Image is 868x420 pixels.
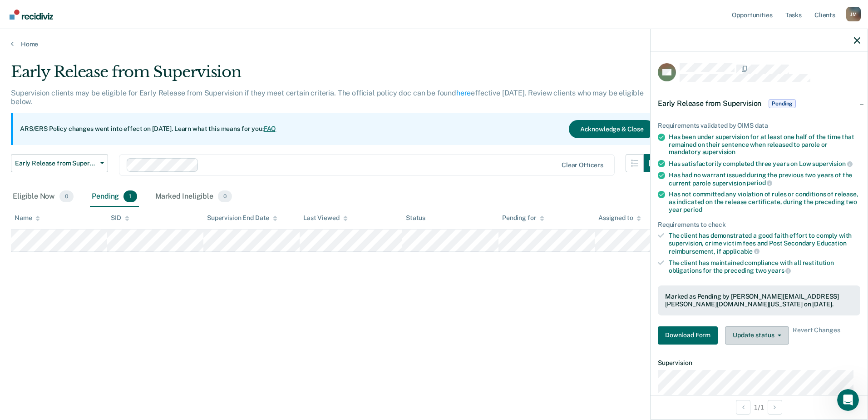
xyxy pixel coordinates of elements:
button: Next Opportunity [768,400,782,415]
div: Pending for [502,214,544,222]
div: 1 / 1 [651,395,868,419]
div: Marked Ineligible [153,187,234,207]
span: 1 [123,190,137,202]
a: Home [11,40,857,48]
div: Last Viewed [303,214,347,222]
div: Has had no warrant issued during the previous two years of the current parole supervision [669,171,860,187]
p: ARS/ERS Policy changes went into effect on [DATE]. Learn what this means for you: [20,125,276,134]
div: The client has demonstrated a good faith effort to comply with supervision, crime victim fees and... [669,232,860,255]
span: period [683,206,702,213]
span: Pending [769,99,796,108]
span: years [768,267,791,274]
div: Eligible Now [11,187,75,207]
button: Download Form [658,326,718,345]
p: Supervision clients may be eligible for Early Release from Supervision if they meet certain crite... [11,89,644,106]
button: Update status [725,326,789,345]
span: Early Release from Supervision [15,160,97,167]
div: Assigned to [598,214,641,222]
div: SID [111,214,129,222]
div: Marked as Pending by [PERSON_NAME][EMAIL_ADDRESS][PERSON_NAME][DOMAIN_NAME][US_STATE] on [DATE]. [665,293,853,308]
span: period [747,179,772,186]
span: supervision [812,160,852,167]
div: Has been under supervision for at least one half of the time that remained on their sentence when... [669,133,860,156]
span: Early Release from Supervision [658,99,761,108]
span: applicable [723,248,759,255]
div: Has not committed any violation of rules or conditions of release, as indicated on the release ce... [669,190,860,213]
div: Clear officers [562,161,603,169]
button: Acknowledge & Close [569,120,655,138]
span: Revert Changes [793,326,840,345]
div: Has satisfactorily completed three years on Low [669,160,860,168]
iframe: Intercom live chat [837,389,859,411]
a: Navigate to form link [658,326,721,345]
button: Previous Opportunity [736,400,750,415]
div: Early Release from Supervision [11,63,662,89]
div: J M [846,7,861,21]
div: The client has maintained compliance with all restitution obligations for the preceding two [669,259,860,275]
div: Status [406,214,425,222]
span: supervision [702,148,735,155]
div: Supervision End Date [207,214,277,222]
div: Pending [90,187,138,207]
div: Early Release from SupervisionPending [651,89,868,118]
img: Recidiviz [10,10,53,20]
div: Name [15,214,40,222]
a: FAQ [264,125,276,132]
a: here [456,89,471,97]
div: Requirements to check [658,221,860,229]
dt: Supervision [658,359,860,367]
span: 0 [218,190,232,202]
button: Profile dropdown button [846,7,861,21]
div: Requirements validated by OIMS data [658,122,860,130]
span: 0 [59,190,74,202]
